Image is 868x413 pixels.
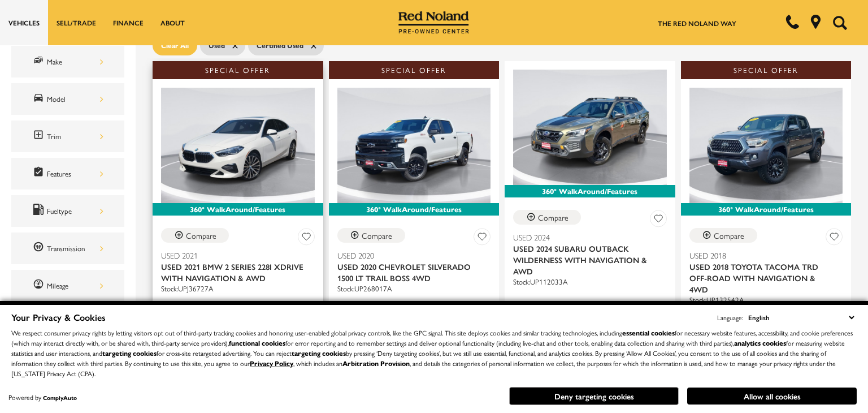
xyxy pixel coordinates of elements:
div: Transmission [47,242,103,255]
a: Used 2020Used 2020 Chevrolet Silverado 1500 LT Trail Boss 4WD [337,249,491,283]
button: Compare Vehicle [161,228,229,243]
span: Used 2021 [161,249,306,261]
div: 360° WalkAround/Features [505,185,675,197]
a: Used 2024Used 2024 Subaru Outback Wilderness With Navigation & AWD [513,231,667,277]
div: Language: [717,314,743,321]
strong: essential cookies [622,328,675,338]
a: Used 2018Used 2018 Toyota Tacoma TRD Off-Road With Navigation & 4WD [689,249,843,295]
div: Make [47,55,103,68]
span: Used 2018 [689,249,835,261]
button: Open the search field [828,1,851,45]
div: ModelModel [11,83,124,115]
span: Used 2020 [337,249,483,261]
span: Certified Used [257,38,303,53]
strong: targeting cookies [292,348,346,358]
span: Used 2020 Chevrolet Silverado 1500 LT Trail Boss 4WD [337,261,483,283]
img: 2020 Chevrolet Silverado 1500 LT Trail Boss [337,88,491,203]
img: 2018 Toyota Tacoma TRD Off-Road [689,88,843,203]
div: 360° WalkAround/Features [153,203,323,216]
a: Red Noland Pre-Owned [398,15,470,27]
a: Used 2021Used 2021 BMW 2 Series 228i xDrive With Navigation & AWD [161,249,315,283]
div: Stock : UP112033A [513,277,667,287]
p: We respect consumer privacy rights by letting visitors opt out of third-party tracking cookies an... [11,328,857,378]
button: Save Vehicle [474,228,491,249]
div: Special Offer [153,61,323,79]
div: 360° WalkAround/Features [329,203,500,216]
a: Privacy Policy [250,358,293,368]
button: Save Vehicle [298,228,315,249]
div: FueltypeFueltype [11,195,124,227]
img: 2021 BMW 2 Series 228i xDrive [161,88,315,203]
span: Features [33,166,47,181]
span: Trim [33,129,47,144]
div: Special Offer [329,61,500,79]
div: Compare [362,230,392,240]
div: Model [47,93,103,105]
span: Transmission [33,241,47,256]
div: Compare [186,230,216,240]
div: Compare [538,212,568,222]
div: MakeMake [11,46,124,78]
span: Used 2024 Subaru Outback Wilderness With Navigation & AWD [513,243,658,277]
a: ComplyAuto [43,394,77,402]
div: TrimTrim [11,121,124,152]
span: Used 2018 Toyota Tacoma TRD Off-Road With Navigation & 4WD [689,261,835,295]
div: Stock : UPJ36727A [161,283,315,294]
strong: targeting cookies [102,348,157,358]
img: Red Noland Pre-Owned [398,11,470,34]
span: Model [33,92,47,106]
div: Special Offer [681,61,852,79]
span: Your Privacy & Cookies [11,311,106,324]
span: Mileage [33,278,47,293]
img: 2024 Subaru Outback Wilderness [513,70,667,185]
a: The Red Noland Way [658,18,736,28]
strong: Arbitration Provision [342,358,410,368]
div: Stock : UP132542A [689,295,843,305]
button: Save Vehicle [826,228,843,249]
button: Compare Vehicle [513,210,581,225]
div: Mileage [47,279,103,292]
div: Features [47,167,103,180]
span: Used 2021 BMW 2 Series 228i xDrive With Navigation & AWD [161,261,306,283]
div: 360° WalkAround/Features [681,203,852,216]
div: Fueltype [47,205,103,217]
button: Compare Vehicle [689,228,757,243]
div: Pricing Details - Used 2024 Subaru Outback Wilderness With Navigation & AWD [513,300,667,310]
button: Deny targeting cookies [509,387,679,405]
strong: functional cookies [229,338,285,348]
span: Clear All [161,38,189,53]
span: Make [33,54,47,69]
div: MileageMileage [11,270,124,302]
div: Compare [714,230,744,240]
span: Fueltype [33,204,47,218]
div: FeaturesFeatures [11,158,124,190]
strong: analytics cookies [734,338,786,348]
div: Stock : UP268017A [337,283,491,294]
div: Trim [47,130,103,143]
button: Allow all cookies [687,388,857,405]
span: Used [209,38,225,53]
div: TransmissionTransmission [11,233,124,264]
div: Powered by [8,394,77,401]
button: Save Vehicle [650,210,667,231]
select: Language Select [745,311,857,324]
span: Used 2024 [513,231,658,243]
button: Compare Vehicle [337,228,405,243]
